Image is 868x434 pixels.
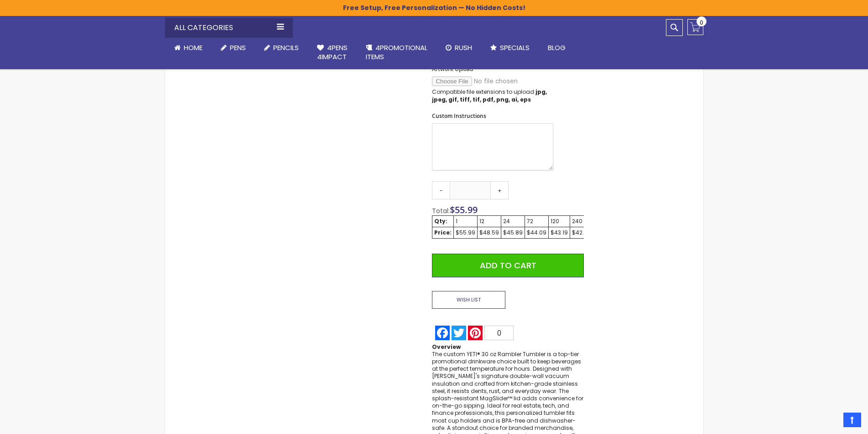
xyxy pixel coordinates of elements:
[308,38,357,67] a: 4Pens4impact
[456,218,475,225] div: 1
[503,229,523,236] div: $45.89
[551,229,568,236] div: $43.19
[357,38,437,67] a: 4PROMOTIONALITEMS
[432,88,547,103] strong: jpg, jpeg, gif, tiff, tif, pdf, png, ai, eps
[165,18,293,38] div: All Categories
[432,65,473,73] span: Artwork Upload
[490,181,509,199] a: +
[212,38,255,58] a: Pens
[450,204,478,216] span: $
[700,18,703,27] span: 0
[437,38,481,58] a: Rush
[432,291,505,309] span: Wish List
[479,218,499,225] div: 12
[432,181,450,199] a: -
[497,329,501,337] span: 0
[434,229,452,236] strong: Price:
[432,291,508,309] a: Wish List
[572,229,591,236] div: $42.29
[500,43,530,52] span: Specials
[317,43,348,61] span: 4Pens 4impact
[539,38,575,58] a: Blog
[548,43,566,52] span: Blog
[273,43,299,52] span: Pencils
[255,38,308,58] a: Pencils
[572,218,591,225] div: 240
[527,218,546,225] div: 72
[527,229,546,236] div: $44.09
[481,38,539,58] a: Specials
[467,326,515,340] a: Pinterest0
[434,217,447,225] strong: Qty:
[432,206,450,215] span: Total:
[455,204,478,216] span: 55.99
[184,43,203,52] span: Home
[432,112,486,120] span: Custom Instructions
[366,43,427,61] span: 4PROMOTIONAL ITEMS
[434,326,451,340] a: Facebook
[451,326,467,340] a: Twitter
[503,218,523,225] div: 24
[687,19,703,35] a: 0
[432,88,553,103] p: Compatible file extensions to upload:
[165,38,212,58] a: Home
[551,218,568,225] div: 120
[456,229,475,236] div: $55.99
[230,43,246,52] span: Pens
[480,260,536,271] span: Add to Cart
[432,254,583,277] button: Add to Cart
[479,229,499,236] div: $48.59
[432,343,461,351] strong: Overview
[455,43,472,52] span: Rush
